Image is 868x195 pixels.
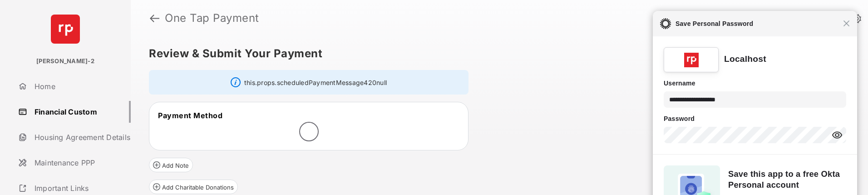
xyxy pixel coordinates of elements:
[51,15,80,44] img: svg+xml;base64,PHN2ZyB4bWxucz0iaHR0cDovL3d3dy53My5vcmcvMjAwMC9zdmciIHdpZHRoPSI2NCIgaGVpZ2h0PSI2NC...
[843,20,850,27] span: Close
[15,126,131,148] a: Housing Agreement Details
[684,53,699,67] img: QAAAABJRU5ErkJggg==
[165,13,259,24] strong: One Tap Payment
[15,152,131,174] a: Maintenance PPP
[149,70,469,95] div: this.props.scheduledPaymentMessage420null
[149,48,843,59] h5: Review & Submit Your Payment
[149,180,238,194] button: Add Charitable Donations
[15,101,131,123] a: Financial Custom
[728,169,843,190] h5: Save this app to a free Okta Personal account
[36,57,94,66] p: [PERSON_NAME]-2
[671,18,843,29] span: Save Personal Password
[664,78,846,89] h6: Username
[158,111,222,120] span: Payment Method
[664,113,846,124] h6: Password
[724,54,766,65] div: Localhost
[149,158,193,172] button: Add Note
[15,75,131,97] a: Home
